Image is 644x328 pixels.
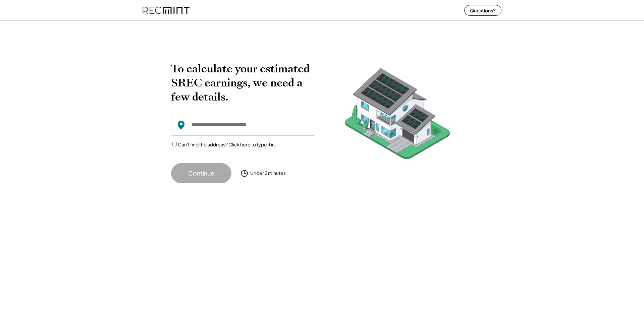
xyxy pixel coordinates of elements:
[250,170,286,177] div: Under 2 minutes
[332,62,463,169] img: RecMintArtboard%207.png
[178,141,276,147] label: Can't find the address? Click here to type it in.
[464,5,501,16] button: Questions?
[171,62,315,104] h2: To calculate your estimated SREC earnings, we need a few details.
[143,1,190,19] img: recmint-logotype%403x%20%281%29.jpeg
[171,163,231,183] button: Continue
